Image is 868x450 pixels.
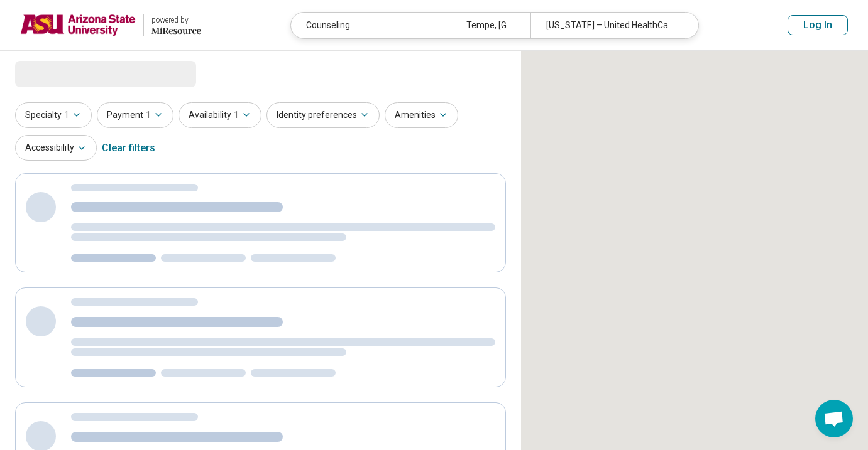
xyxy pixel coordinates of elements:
[266,102,380,128] button: Identity preferences
[20,10,201,40] a: Arizona State Universitypowered by
[815,400,853,437] div: Open chat
[234,109,239,122] span: 1
[15,102,92,128] button: Specialty1
[64,109,69,122] span: 1
[97,102,173,128] button: Payment1
[15,61,121,86] span: Loading...
[20,10,136,40] img: Arizona State University
[15,135,97,161] button: Accessibility
[146,109,151,122] span: 1
[451,13,530,38] div: Tempe, [GEOGRAPHIC_DATA]
[291,13,451,38] div: Counseling
[788,15,848,35] button: Log In
[530,13,690,38] div: [US_STATE] – United HealthCare Student Resources
[151,14,201,26] div: powered by
[179,102,261,128] button: Availability1
[102,133,155,163] div: Clear filters
[385,102,458,128] button: Amenities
